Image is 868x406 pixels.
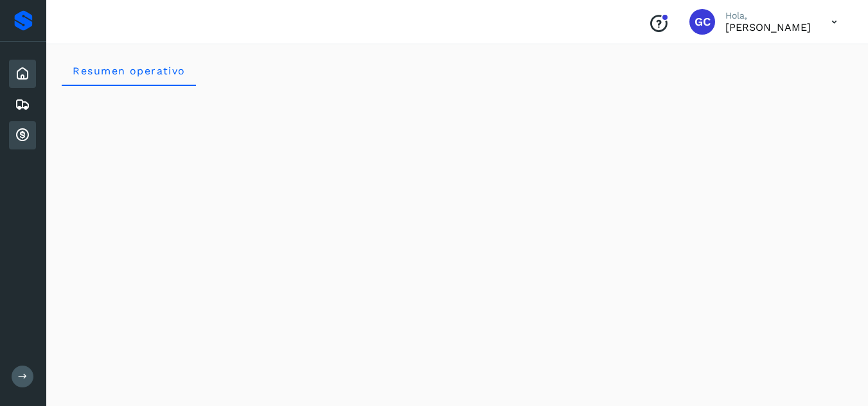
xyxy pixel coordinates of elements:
div: Cuentas por cobrar [9,121,36,149]
div: Inicio [9,60,36,88]
div: Embarques [9,90,36,119]
p: Hola, [725,10,811,21]
p: Genaro Cortez Godínez [725,21,811,33]
span: Resumen operativo [72,65,186,77]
